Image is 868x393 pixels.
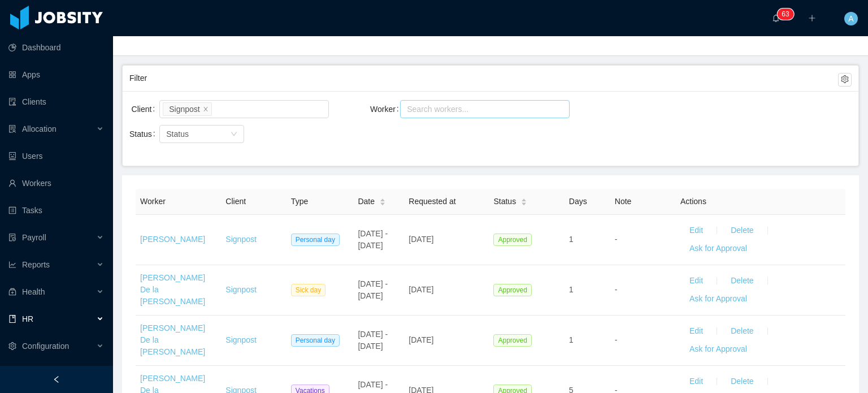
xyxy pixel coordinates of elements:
[407,103,553,115] div: Search workers...
[680,373,712,391] button: Edit
[8,342,16,350] i: icon: setting
[680,197,706,206] span: Actions
[680,222,712,240] button: Edit
[140,235,205,244] a: [PERSON_NAME]
[409,197,455,206] span: Requested at
[777,8,793,20] sup: 63
[722,272,762,290] button: Delete
[680,322,712,340] button: Edit
[225,197,246,206] span: Client
[680,240,756,258] button: Ask for Approval
[615,197,632,206] span: Note
[521,197,527,200] i: icon: caret-up
[8,145,104,167] a: icon: robotUsers
[370,105,403,114] label: Worker
[569,285,574,294] span: 1
[520,197,527,205] div: Sort
[785,8,789,20] p: 3
[358,229,388,250] span: [DATE] - [DATE]
[22,233,46,242] span: Payroll
[409,285,433,294] span: [DATE]
[615,235,618,244] span: -
[808,14,816,22] i: icon: plus
[8,234,16,241] i: icon: file-protect
[169,103,199,115] div: Signpost
[782,8,785,20] p: 6
[140,323,205,356] a: [PERSON_NAME] De la [PERSON_NAME]
[231,131,237,139] i: icon: down
[409,235,433,244] span: [DATE]
[722,222,762,240] button: Delete
[203,106,209,113] i: icon: close
[8,199,104,222] a: icon: profileTasks
[140,197,166,206] span: Worker
[291,284,325,296] span: Sick day
[409,335,433,344] span: [DATE]
[225,335,256,344] a: Signpost
[8,261,16,269] i: icon: line-chart
[358,196,375,208] span: Date
[8,172,104,195] a: icon: userWorkers
[521,201,527,205] i: icon: caret-down
[129,68,838,89] div: Filter
[22,287,45,296] span: Health
[22,260,50,269] span: Reports
[569,235,574,244] span: 1
[848,12,853,25] span: A
[379,197,386,205] div: Sort
[358,279,388,300] span: [DATE] - [DATE]
[680,340,756,359] button: Ask for Approval
[8,125,16,133] i: icon: solution
[680,290,756,308] button: Ask for Approval
[493,234,531,246] span: Approved
[358,330,388,351] span: [DATE] - [DATE]
[225,235,256,244] a: Signpost
[291,197,308,206] span: Type
[132,105,160,114] label: Client
[8,36,104,59] a: icon: pie-chartDashboard
[493,284,531,296] span: Approved
[8,90,104,113] a: icon: auditClients
[8,63,104,86] a: icon: appstoreApps
[569,335,574,344] span: 1
[615,285,618,294] span: -
[166,129,189,139] span: Status
[8,288,16,296] i: icon: medicine-box
[493,196,516,208] span: Status
[22,314,33,323] span: HR
[163,102,211,116] li: Signpost
[722,322,762,340] button: Delete
[722,373,762,391] button: Delete
[380,201,386,205] i: icon: caret-down
[22,342,69,351] span: Configuration
[403,102,410,116] input: Worker
[615,335,618,344] span: -
[225,285,256,294] a: Signpost
[140,273,205,306] a: [PERSON_NAME] De la [PERSON_NAME]
[214,102,220,116] input: Client
[22,124,57,133] span: Allocation
[838,73,852,87] button: icon: setting
[493,334,531,347] span: Approved
[129,129,160,139] label: Status
[380,197,386,200] i: icon: caret-up
[772,14,780,22] i: icon: bell
[8,315,16,323] i: icon: book
[291,334,340,347] span: Personal day
[680,272,712,290] button: Edit
[569,197,587,206] span: Days
[291,234,340,246] span: Personal day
